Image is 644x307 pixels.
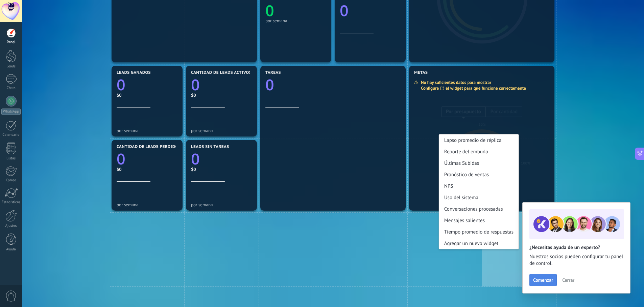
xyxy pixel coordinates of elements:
div: por semana [265,18,326,23]
h2: ¿Necesitas ayuda de un experto? [529,244,623,251]
button: Cerrar [559,275,577,285]
text: 0 [117,74,125,95]
span: Leads sin tareas [191,145,229,149]
button: Comenzar [529,274,557,286]
div: por semana [117,202,177,207]
div: $0 [191,166,252,172]
text: 0 [191,149,200,169]
div: Chats [1,86,21,90]
div: Listas [1,156,21,161]
div: Uso del sistema [439,192,519,203]
text: 0 [191,74,200,95]
span: Leads ganados [117,70,151,75]
span: Cantidad de leads activos [191,70,252,75]
text: 0 [265,74,274,95]
div: $0 [117,92,177,98]
span: Metas [414,70,428,75]
a: 0 [191,149,252,169]
a: 0 [117,149,177,169]
div: Agregar un nuevo widget [439,238,519,249]
div: por semana [117,128,177,133]
div: Calendario [1,133,21,137]
a: 0 [191,74,252,95]
div: No hay suficientes datos para mostrar el widget para que funcione correctamente [414,80,531,91]
div: por semana [191,128,252,133]
div: Ayuda [1,247,21,252]
text: 0 [265,0,274,21]
div: $0 [191,92,252,98]
div: Correo [1,178,21,183]
div: Tiempo promedio de respuestas [439,226,519,238]
text: 0 [117,149,125,169]
span: Comenzar [533,278,553,282]
div: $0 [117,166,177,172]
span: Cantidad de leads perdidos [117,145,181,149]
div: por semana [191,202,252,207]
div: Lapso promedio de réplica [439,134,519,146]
a: 0 [117,74,177,95]
text: 0 [340,0,349,21]
div: Reporte del embudo [439,146,519,157]
span: Cerrar [562,278,574,282]
div: Mensajes salientes [439,215,519,226]
span: Nuestros socios pueden configurar tu panel de control. [529,253,623,267]
div: Pronóstico de ventas [439,169,519,180]
span: Tareas [265,70,281,75]
div: Panel [1,40,21,44]
div: Conversaciones procesadas [439,203,519,215]
div: Últimas Subidas [439,157,519,169]
div: Ajustes [1,224,21,228]
div: Estadísticas [1,200,21,205]
a: 0 [265,74,401,95]
div: Leads [1,64,21,69]
div: WhatsApp [1,109,21,115]
a: Configure [421,85,446,91]
div: NPS [439,180,519,192]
